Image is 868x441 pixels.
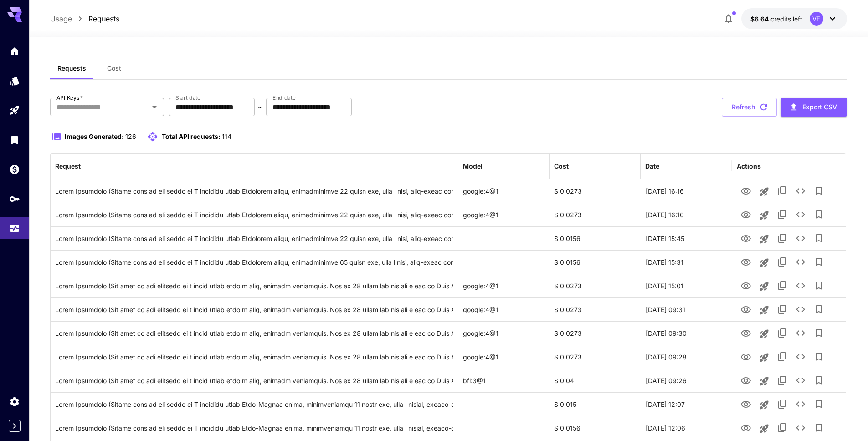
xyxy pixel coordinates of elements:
div: Click to copy prompt [55,274,453,297]
div: Click to copy prompt [55,345,453,369]
span: Total API requests: [162,133,221,140]
div: $ 0.04 [550,369,641,392]
div: Cost [554,162,569,170]
div: $ 0.0156 [550,226,641,250]
div: Date [645,162,659,170]
div: Click to copy prompt [55,416,453,440]
button: See details [791,205,810,224]
nav: breadcrumb [50,13,119,24]
label: Start date [175,94,200,102]
div: Usage [9,223,20,234]
button: Add to library [810,277,828,295]
div: $6.6448 [750,14,802,24]
button: Copy TaskUUID [773,182,791,200]
button: View Image [737,205,755,224]
button: See details [791,348,810,366]
span: credits left [770,15,802,23]
div: google:4@1 [458,297,550,321]
div: 29 Aug, 2025 16:10 [641,203,732,226]
button: View Image [737,395,755,413]
button: Copy TaskUUID [773,348,791,366]
div: $ 0.015 [550,392,641,416]
div: google:4@1 [458,203,550,226]
div: google:4@1 [458,274,550,297]
button: Add to library [810,182,828,200]
button: Add to library [810,300,828,318]
div: Click to copy prompt [55,298,453,321]
button: View Image [737,252,755,271]
button: Launch in playground [755,277,773,296]
div: 26 Aug, 2025 12:07 [641,392,732,416]
a: Requests [88,13,119,24]
span: Images Generated: [65,133,124,140]
span: Cost [107,64,121,72]
button: Add to library [810,324,828,342]
label: End date [272,94,295,102]
button: Add to library [810,395,828,413]
button: Copy TaskUUID [773,229,791,247]
div: Models [9,75,20,87]
div: Click to copy prompt [55,393,453,416]
div: 27 Aug, 2025 09:26 [641,369,732,392]
button: Copy TaskUUID [773,253,791,271]
button: See details [791,229,810,247]
p: ~ [258,102,263,113]
button: Add to library [810,253,828,271]
button: Launch in playground [755,325,773,343]
div: Click to copy prompt [55,227,453,250]
div: API Keys [9,193,20,205]
button: See details [791,395,810,413]
div: google:4@1 [458,321,550,345]
button: Copy TaskUUID [773,371,791,390]
div: $ 0.0273 [550,179,641,203]
button: View Image [737,323,755,342]
div: 27 Aug, 2025 09:31 [641,297,732,321]
span: Requests [57,64,86,72]
span: 126 [125,133,136,140]
button: Add to library [810,371,828,390]
div: Click to copy prompt [55,179,453,203]
button: Copy TaskUUID [773,205,791,224]
button: View Image [737,300,755,318]
button: Launch in playground [755,230,773,248]
button: Launch in playground [755,254,773,272]
button: Launch in playground [755,372,773,390]
button: Launch in playground [755,183,773,201]
div: 26 Aug, 2025 12:06 [641,416,732,440]
button: Launch in playground [755,396,773,414]
div: Wallet [9,164,20,175]
button: See details [791,419,810,437]
div: Model [463,162,483,170]
a: Usage [50,13,72,24]
div: bfl:3@1 [458,369,550,392]
div: Playground [9,105,20,116]
button: Launch in playground [755,420,773,438]
div: $ 0.0156 [550,416,641,440]
div: 28 Aug, 2025 15:01 [641,274,732,297]
div: Home [9,46,20,57]
button: See details [791,277,810,295]
button: Launch in playground [755,206,773,225]
button: See details [791,182,810,200]
div: 29 Aug, 2025 15:45 [641,226,732,250]
button: Export CSV [781,98,847,117]
button: See details [791,300,810,318]
div: $ 0.0156 [550,250,641,274]
button: Copy TaskUUID [773,324,791,342]
button: Add to library [810,229,828,247]
div: Request [55,162,81,170]
button: Copy TaskUUID [773,395,791,413]
button: View Image [737,276,755,295]
button: Open [148,101,161,113]
div: $ 0.0273 [550,321,641,345]
button: View Image [737,181,755,200]
button: View Image [737,229,755,247]
button: Expand sidebar [9,420,21,432]
button: Copy TaskUUID [773,277,791,295]
label: API Keys [56,94,83,102]
button: Copy TaskUUID [773,300,791,318]
div: 27 Aug, 2025 09:28 [641,345,732,369]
